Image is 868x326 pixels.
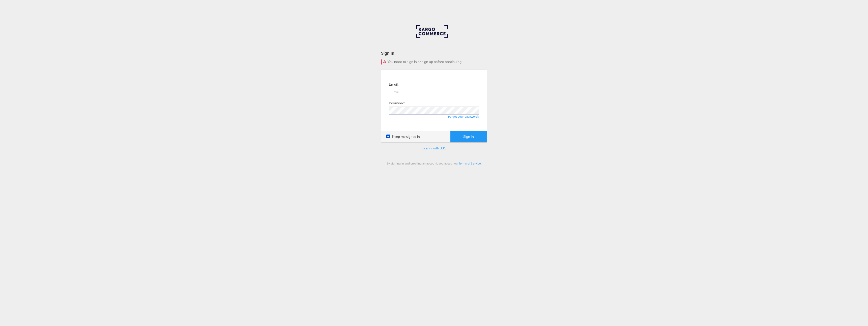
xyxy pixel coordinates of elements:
a: Forgot your password? [448,115,479,118]
a: Terms of Service [459,161,481,165]
a: Sign in with SSO [421,146,447,150]
div: By signing in and creating an account, you accept our . [381,161,487,165]
label: Password: [389,101,405,106]
label: Keep me signed in [386,134,420,139]
button: Sign In [450,131,487,142]
input: Email [389,88,479,96]
div: You need to sign in or sign up before continuing. [381,59,487,64]
label: Email: [389,82,398,87]
div: Sign In [381,50,487,56]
